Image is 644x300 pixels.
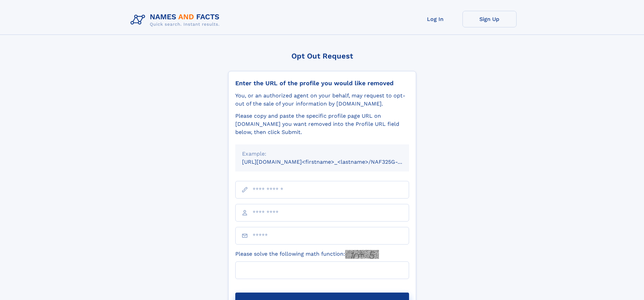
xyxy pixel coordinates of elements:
[235,250,379,259] label: Please solve the following math function:
[128,11,225,29] img: Logo Names and Facts
[408,11,462,27] a: Log In
[242,159,422,165] small: [URL][DOMAIN_NAME]<firstname>_<lastname>/NAF325G-xxxxxxxx
[235,79,409,87] div: Enter the URL of the profile you would like removed
[235,92,409,108] div: You, or an authorized agent on your behalf, may request to opt-out of the sale of your informatio...
[235,112,409,136] div: Please copy and paste the specific profile page URL on [DOMAIN_NAME] you want removed into the Pr...
[228,52,416,60] div: Opt Out Request
[462,11,517,27] a: Sign Up
[242,150,402,158] div: Example:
